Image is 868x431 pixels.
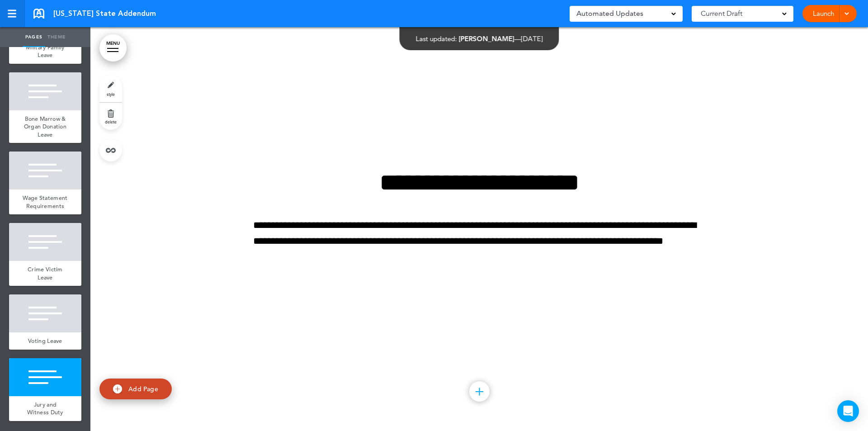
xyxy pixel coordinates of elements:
[27,401,63,417] span: Jury and Witness Duty
[28,265,63,281] span: Crime Victim Leave
[99,103,122,130] a: delete
[9,332,81,350] a: Voting Leave
[9,396,81,421] a: Jury and Witness Duty
[113,384,122,393] img: add.svg
[105,119,117,124] span: delete
[23,194,67,210] span: Wage Statement Requirements
[809,5,838,22] a: Launch
[701,7,742,20] span: Current Draft
[459,34,514,43] span: [PERSON_NAME]
[53,9,156,19] span: [US_STATE] State Addendum
[23,27,45,47] a: Pages
[99,75,122,102] a: style
[107,91,115,97] span: style
[28,337,62,345] span: Voting Leave
[521,34,543,43] span: [DATE]
[9,189,81,214] a: Wage Statement Requirements
[45,27,68,47] a: Theme
[24,115,66,138] span: Bone Marrow & Organ Donation Leave
[9,39,81,64] a: Military Family Leave
[837,400,859,422] div: Open Intercom Messenger
[576,7,643,20] span: Automated Updates
[416,35,543,42] div: —
[416,34,457,43] span: Last updated:
[26,43,65,59] span: Military Family Leave
[99,34,127,62] a: MENU
[99,379,172,400] a: Add Page
[9,110,81,143] a: Bone Marrow & Organ Donation Leave
[128,385,158,393] span: Add Page
[9,261,81,286] a: Crime Victim Leave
